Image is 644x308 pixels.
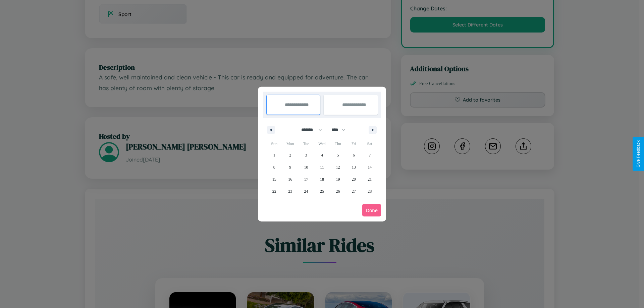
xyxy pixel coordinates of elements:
button: 13 [346,161,362,173]
span: Tue [298,138,314,149]
span: 3 [305,149,307,161]
span: 16 [288,173,292,185]
span: 9 [289,161,291,173]
button: 12 [330,161,346,173]
span: 8 [273,161,275,173]
button: 11 [314,161,330,173]
span: 6 [353,149,355,161]
span: 2 [289,149,291,161]
button: 3 [298,149,314,161]
span: 18 [320,173,324,185]
span: 4 [321,149,323,161]
span: 11 [320,161,324,173]
span: 10 [304,161,308,173]
button: 25 [314,185,330,197]
button: 6 [346,149,362,161]
button: 15 [266,173,282,185]
button: 28 [362,185,378,197]
button: 19 [330,173,346,185]
span: Sun [266,138,282,149]
div: Give Feedback [636,140,641,168]
span: Fri [346,138,362,149]
button: 16 [282,173,298,185]
button: 5 [330,149,346,161]
span: 21 [368,173,372,185]
span: 19 [336,173,340,185]
button: 22 [266,185,282,197]
button: 23 [282,185,298,197]
span: 13 [352,161,356,173]
span: 22 [272,185,276,197]
span: Thu [330,138,346,149]
button: 18 [314,173,330,185]
span: Mon [282,138,298,149]
button: 26 [330,185,346,197]
span: Sat [362,138,378,149]
span: 23 [288,185,292,197]
button: 20 [346,173,362,185]
button: 10 [298,161,314,173]
button: 4 [314,149,330,161]
button: 24 [298,185,314,197]
button: 27 [346,185,362,197]
span: Wed [314,138,330,149]
span: 26 [336,185,340,197]
span: 14 [368,161,372,173]
span: 5 [337,149,339,161]
span: 27 [352,185,356,197]
span: 24 [304,185,308,197]
span: 17 [304,173,308,185]
button: 8 [266,161,282,173]
button: 14 [362,161,378,173]
button: 2 [282,149,298,161]
span: 25 [320,185,324,197]
span: 15 [272,173,276,185]
button: 17 [298,173,314,185]
span: 20 [352,173,356,185]
button: 21 [362,173,378,185]
span: 12 [336,161,340,173]
span: 1 [273,149,275,161]
span: 7 [369,149,371,161]
button: 9 [282,161,298,173]
button: 1 [266,149,282,161]
button: Done [362,204,381,217]
button: 7 [362,149,378,161]
span: 28 [368,185,372,197]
